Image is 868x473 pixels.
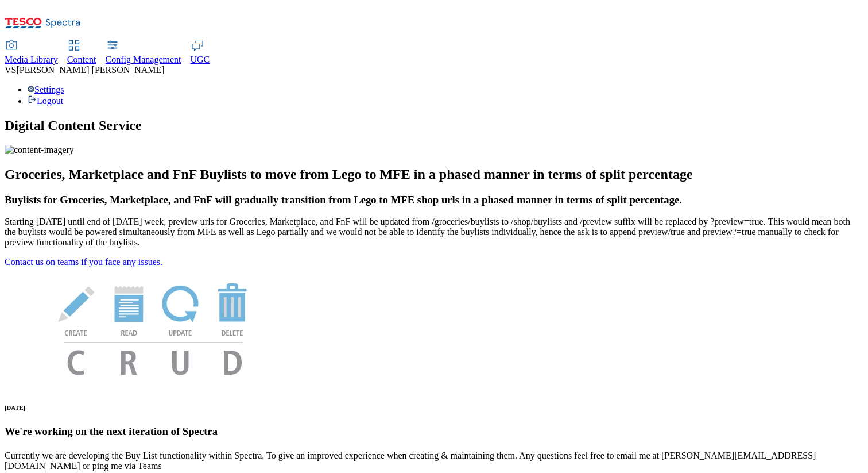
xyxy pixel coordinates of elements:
a: Contact us on teams if you face any issues. [5,257,162,267]
p: Starting [DATE] until end of [DATE] week, preview urls for Groceries, Marketplace, and FnF will b... [5,217,863,248]
span: VS [5,65,16,75]
a: Settings [28,84,64,94]
h2: Groceries, Marketplace and FnF Buylists to move from Lego to MFE in a phased manner in terms of s... [5,167,863,182]
a: Config Management [106,41,181,65]
img: content-imagery [5,145,74,155]
h3: Buylists for Groceries, Marketplace, and FnF will gradually transition from Lego to MFE shop urls... [5,194,863,206]
span: [PERSON_NAME] [PERSON_NAME] [16,65,164,75]
span: Config Management [106,55,181,64]
a: Media Library [5,41,58,65]
h6: [DATE] [5,404,863,411]
a: Content [67,41,96,65]
img: News Image [5,267,303,387]
span: Content [67,55,96,64]
a: Logout [28,96,63,106]
p: Currently we are developing the Buy List functionality within Spectra. To give an improved experi... [5,451,863,471]
span: Media Library [5,55,58,64]
h3: We're working on the next iteration of Spectra [5,425,863,438]
a: UGC [191,41,210,65]
h1: Digital Content Service [5,118,863,133]
span: UGC [191,55,210,64]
